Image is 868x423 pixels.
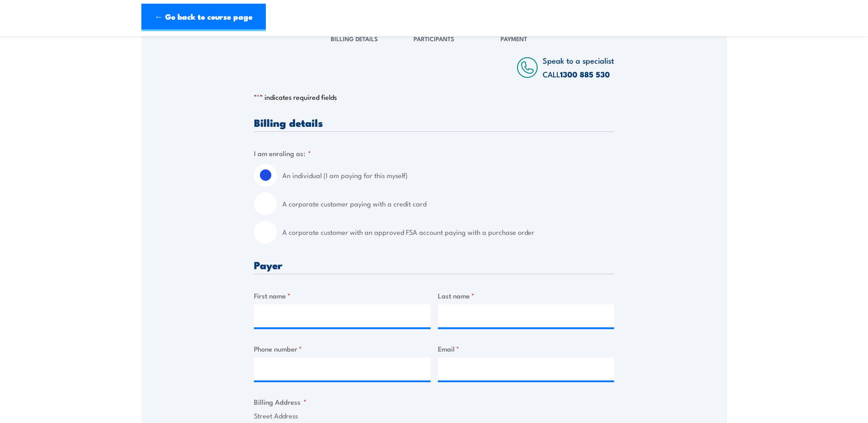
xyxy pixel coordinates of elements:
[543,54,614,80] span: Speak to a specialist CALL
[254,343,431,354] label: Phone number
[254,411,614,421] label: Street Address
[560,68,610,80] a: 1300 885 530
[254,117,614,128] h3: Billing details
[254,290,431,301] label: First name
[414,34,454,43] span: Participants
[282,221,614,244] label: A corporate customer with an approved FSA account paying with a purchase order
[438,290,615,301] label: Last name
[501,34,527,43] span: Payment
[254,260,614,270] h3: Payer
[282,164,614,187] label: An individual (I am paying for this myself)
[254,148,311,158] legend: I am enroling as:
[141,4,266,31] a: ← Go back to course page
[254,396,307,407] legend: Billing Address
[254,92,614,102] p: " " indicates required fields
[331,34,378,43] span: Billing Details
[282,192,614,215] label: A corporate customer paying with a credit card
[438,343,615,354] label: Email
